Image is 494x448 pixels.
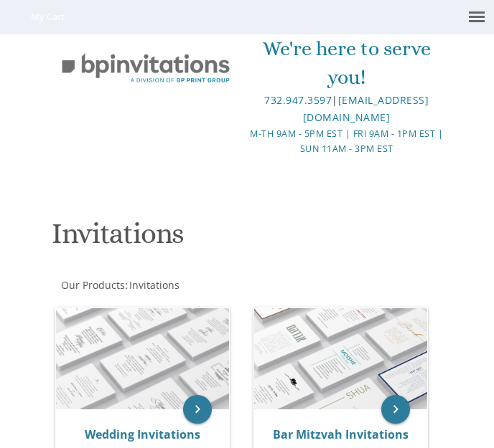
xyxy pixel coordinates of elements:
[49,278,445,292] div: :
[248,92,445,126] div: |
[49,45,243,92] img: BP Invitation Loft
[52,218,442,260] h1: Invitations
[56,308,229,409] img: Wedding Invitations
[264,93,332,107] a: 732.947.3597
[248,126,445,157] div: M-Th 9am - 5pm EST | Fri 9am - 1pm EST | Sun 11am - 3pm EST
[128,278,180,292] a: Invitations
[60,278,125,292] a: Our Products
[381,395,410,424] a: keyboard_arrow_right
[273,426,409,442] a: Bar Mitzvah Invitations
[183,395,212,424] a: keyboard_arrow_right
[129,278,180,292] span: Invitations
[254,308,427,409] img: Bar Mitzvah Invitations
[85,426,200,442] a: Wedding Invitations
[248,34,445,92] div: We're here to serve you!
[303,93,429,124] a: [EMAIL_ADDRESS][DOMAIN_NAME]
